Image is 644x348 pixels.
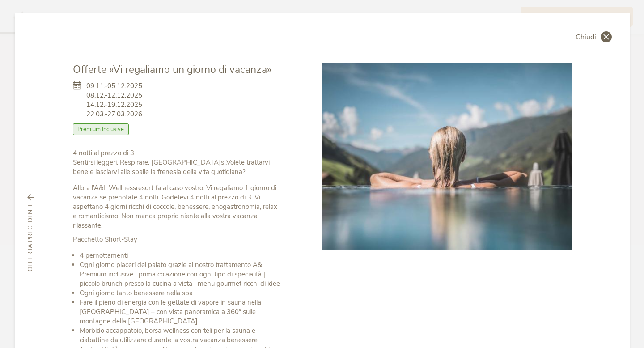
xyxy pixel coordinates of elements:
span: Premium Inclusive [73,123,129,135]
img: Offerte «Vi regaliamo un giorno di vacanza» [322,63,572,250]
span: Offerta precedente [26,203,35,272]
p: Sentirsi leggeri. Respirare. [GEOGRAPHIC_DATA]si. [73,149,282,177]
p: Allora l’A&L Wellnessresort fa al caso vostro. Vi regaliamo 1 giorno di vacanza se prenotate 4 no... [73,183,282,230]
span: 09.11.-05.12.2025 08.12.-12.12.2025 14.12.-19.12.2025 22.03.-27.03.2026 [86,81,142,119]
span: Offerte «Vi regaliamo un giorno di vacanza» [73,63,271,76]
strong: Pacchetto Short-Stay [73,235,137,244]
strong: 4 notti al prezzo di 3 [73,149,134,157]
span: Chiudi [576,34,596,41]
strong: Volete trattarvi bene e lasciarvi alle spalle la frenesia della vita quotidiana? [73,158,270,176]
